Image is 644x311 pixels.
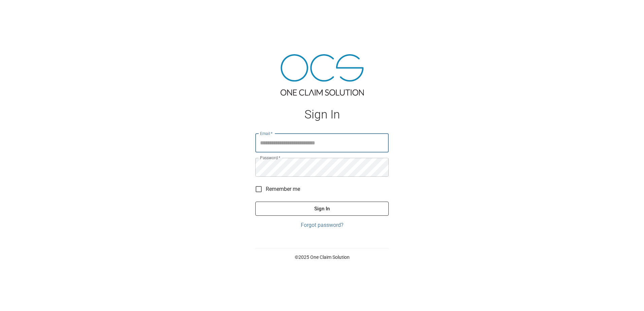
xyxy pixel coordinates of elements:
img: ocs-logo-white-transparent.png [8,4,35,18]
label: Email [260,131,273,136]
label: Password [260,155,280,161]
img: ocs-logo-tra.png [281,54,364,96]
h1: Sign In [255,108,389,122]
a: Forgot password? [255,221,389,229]
p: © 2025 One Claim Solution [255,254,389,261]
button: Sign In [255,202,389,216]
span: Remember me [266,185,300,193]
